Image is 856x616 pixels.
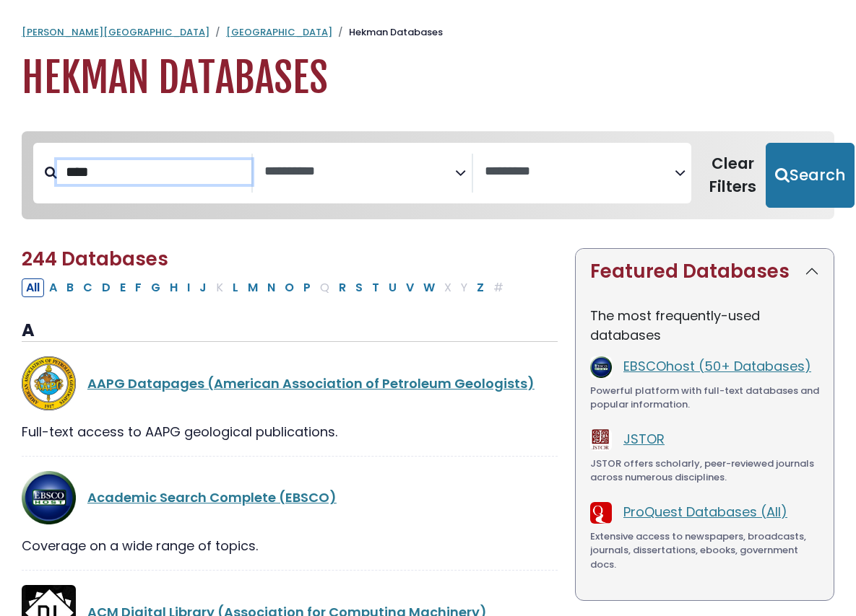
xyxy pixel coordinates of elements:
[165,278,182,297] button: Filter Results H
[332,25,443,40] li: Hekman Databases
[228,278,243,297] button: Filter Results L
[22,278,44,297] button: All
[419,278,439,297] button: Filter Results W
[485,164,675,180] textarea: Search
[299,278,315,297] button: Filter Results P
[623,503,787,521] a: ProQuest Databases (All)
[57,160,251,184] input: Search database by title or keyword
[79,278,97,297] button: Filter Results C
[183,278,194,297] button: Filter Results I
[195,278,211,297] button: Filter Results J
[131,278,146,297] button: Filter Results F
[226,25,332,39] a: [GEOGRAPHIC_DATA]
[472,278,488,297] button: Filter Results Z
[590,457,819,485] div: JSTOR offers scholarly, peer-reviewed journals across numerous disciplines.
[623,357,811,375] a: EBSCOhost (50+ Databases)
[402,278,418,297] button: Filter Results V
[22,25,209,39] a: [PERSON_NAME][GEOGRAPHIC_DATA]
[700,143,766,208] button: Clear Filters
[280,278,298,297] button: Filter Results O
[264,164,454,180] textarea: Search
[351,278,367,297] button: Filter Results S
[576,249,834,294] button: Featured Databases
[590,384,819,412] div: Powerful platform with full-text databases and popular information.
[766,143,855,208] button: Submit for Search Results
[22,422,558,441] div: Full-text access to AAPG geological publications.
[98,278,115,297] button: Filter Results D
[22,131,834,219] nav: Search filters
[22,246,168,272] span: 244 Databases
[334,278,350,297] button: Filter Results R
[243,278,262,297] button: Filter Results M
[623,430,665,448] a: JSTOR
[22,54,834,102] h1: Hekman Databases
[368,278,384,297] button: Filter Results T
[87,374,535,392] a: AAPG Datapages (American Association of Petroleum Geologists)
[384,278,401,297] button: Filter Results U
[62,278,78,297] button: Filter Results B
[22,278,509,296] div: Alpha-list to filter by first letter of database name
[147,278,165,297] button: Filter Results G
[22,25,834,40] nav: breadcrumb
[22,320,558,342] h3: A
[590,306,819,345] p: The most frequently-used databases
[116,278,130,297] button: Filter Results E
[590,529,819,572] div: Extensive access to newspapers, broadcasts, journals, dissertations, ebooks, government docs.
[22,536,558,555] div: Coverage on a wide range of topics.
[45,278,61,297] button: Filter Results A
[87,488,337,506] a: Academic Search Complete (EBSCO)
[263,278,280,297] button: Filter Results N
